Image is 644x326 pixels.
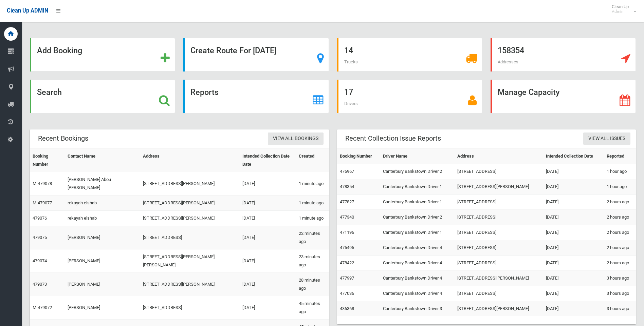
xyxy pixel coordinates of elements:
[498,87,559,97] strong: Manage Capacity
[543,210,604,225] td: [DATE]
[380,256,455,271] td: Canterbury Bankstown Driver 4
[543,164,604,179] td: [DATE]
[491,38,636,72] a: 158354 Addresses
[380,149,455,164] th: Driver Name
[543,286,604,301] td: [DATE]
[380,240,455,256] td: Canterbury Bankstown Driver 4
[340,276,354,281] a: 477997
[140,211,239,226] td: [STREET_ADDRESS][PERSON_NAME]
[65,273,140,296] td: [PERSON_NAME]
[140,296,239,320] td: [STREET_ADDRESS]
[30,132,96,145] header: Recent Bookings
[65,296,140,320] td: [PERSON_NAME]
[190,87,219,97] strong: Reports
[340,245,354,250] a: 475495
[604,225,636,240] td: 2 hours ago
[455,286,543,301] td: [STREET_ADDRESS]
[296,296,329,320] td: 45 minutes ago
[65,211,140,226] td: rekayah elshab
[380,286,455,301] td: Canterbury Bankstown Driver 4
[604,256,636,271] td: 2 hours ago
[543,240,604,256] td: [DATE]
[30,38,175,72] a: Add Booking
[340,291,354,296] a: 477036
[543,225,604,240] td: [DATE]
[33,235,47,240] a: 479075
[604,164,636,179] td: 1 hour ago
[380,210,455,225] td: Canterbury Bankstown Driver 2
[498,59,518,64] span: Addresses
[240,211,296,226] td: [DATE]
[340,184,354,189] a: 478354
[543,301,604,317] td: [DATE]
[455,164,543,179] td: [STREET_ADDRESS]
[296,249,329,273] td: 23 minutes ago
[608,4,636,14] span: Clean Up
[455,271,543,286] td: [STREET_ADDRESS][PERSON_NAME]
[30,149,65,172] th: Booking Number
[380,164,455,179] td: Canterbury Bankstown Driver 2
[543,149,604,164] th: Intended Collection Date
[296,211,329,226] td: 1 minute ago
[612,9,629,14] small: Admin
[140,249,239,273] td: [STREET_ADDRESS][PERSON_NAME][PERSON_NAME]
[543,179,604,195] td: [DATE]
[37,46,82,55] strong: Add Booking
[140,149,239,172] th: Address
[296,149,329,172] th: Created
[498,46,524,55] strong: 158354
[604,210,636,225] td: 2 hours ago
[65,249,140,273] td: [PERSON_NAME]
[380,301,455,317] td: Canterbury Bankstown Driver 3
[33,305,52,310] a: M-479072
[140,172,239,196] td: [STREET_ADDRESS][PERSON_NAME]
[268,133,324,145] a: View All Bookings
[33,282,47,287] a: 479073
[583,133,630,145] a: View All Issues
[33,258,47,263] a: 479074
[37,87,62,97] strong: Search
[380,271,455,286] td: Canterbury Bankstown Driver 4
[65,196,140,211] td: rekayah elshab
[380,179,455,195] td: Canterbury Bankstown Driver 1
[337,132,449,145] header: Recent Collection Issue Reports
[340,169,354,174] a: 476967
[455,225,543,240] td: [STREET_ADDRESS]
[33,216,47,221] a: 479076
[344,59,358,64] span: Trucks
[455,256,543,271] td: [STREET_ADDRESS]
[33,181,52,186] a: M-479078
[65,172,140,196] td: [PERSON_NAME] Abou [PERSON_NAME]
[140,226,239,249] td: [STREET_ADDRESS]
[604,301,636,317] td: 3 hours ago
[340,215,354,220] a: 477340
[296,226,329,249] td: 22 minutes ago
[240,249,296,273] td: [DATE]
[604,179,636,195] td: 1 hour ago
[30,80,175,113] a: Search
[604,149,636,164] th: Reported
[240,296,296,320] td: [DATE]
[604,286,636,301] td: 3 hours ago
[140,196,239,211] td: [STREET_ADDRESS][PERSON_NAME]
[604,195,636,210] td: 2 hours ago
[455,301,543,317] td: [STREET_ADDRESS][PERSON_NAME]
[340,199,354,204] a: 477827
[455,195,543,210] td: [STREET_ADDRESS]
[380,225,455,240] td: Canterbury Bankstown Driver 1
[240,196,296,211] td: [DATE]
[344,87,353,97] strong: 17
[455,149,543,164] th: Address
[337,80,482,113] a: 17 Drivers
[491,80,636,113] a: Manage Capacity
[337,38,482,72] a: 14 Trucks
[240,149,296,172] th: Intended Collection Date Date
[7,7,48,14] span: Clean Up ADMIN
[296,196,329,211] td: 1 minute ago
[183,38,329,72] a: Create Route For [DATE]
[140,273,239,296] td: [STREET_ADDRESS][PERSON_NAME]
[455,210,543,225] td: [STREET_ADDRESS]
[296,172,329,196] td: 1 minute ago
[337,149,381,164] th: Booking Number
[65,149,140,172] th: Contact Name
